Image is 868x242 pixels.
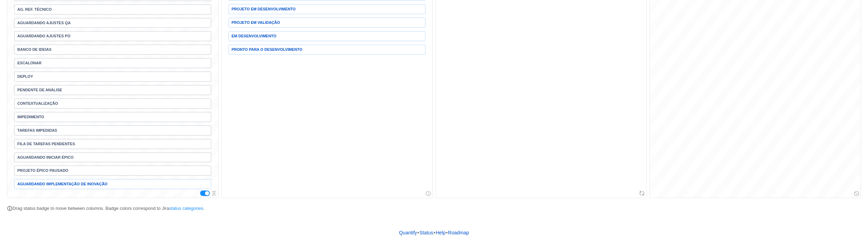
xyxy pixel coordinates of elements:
[232,34,276,38] span: Em desenvolvimento
[17,8,52,11] span: Ag. Ref. Técnico
[446,230,448,235] span: •
[232,21,280,25] span: Projeto em validação
[17,88,62,92] span: Pendente de análise
[426,191,431,196] i: icon: clock-circle
[17,142,75,146] span: Fila de Tarefas Pendentes
[448,227,470,238] a: Roadmap
[232,48,302,52] span: Pronto para o desenvolvimento
[398,227,417,238] a: Quantify
[7,205,861,212] p: Drag status badge to move between columns. Badge colors correspond to Jira .
[17,75,33,78] span: Deploy
[17,21,71,25] span: Aguardando Ajustes QA
[419,227,434,238] a: Status
[433,230,435,235] span: •
[17,102,58,105] span: Contextualização
[17,48,51,52] span: Banco de Ideias
[169,206,203,211] a: status categories
[17,182,108,186] span: Aguardando Implementação de Inovação
[232,7,296,11] span: Projeto em Desenvolvimento
[17,115,44,119] span: IMPEDIMENTO
[418,230,419,235] span: •
[17,34,70,38] span: Aguardando Ajustes PO
[17,156,74,159] span: Aguardando iniciar épico
[17,169,68,173] span: Projeto Épico Pausado
[212,191,216,196] i: icon: hourglass
[17,61,42,65] span: Escalonar
[435,227,446,238] a: Help
[17,129,57,132] span: Tarefas Impedidas
[854,191,859,196] i: icon: stop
